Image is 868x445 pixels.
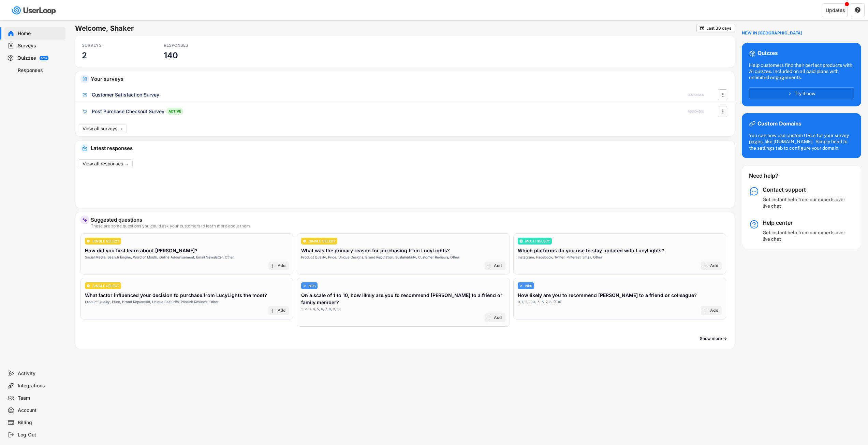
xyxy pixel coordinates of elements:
[855,7,860,13] text: 
[18,370,63,377] div: Activity
[18,67,63,74] div: Responses
[795,91,815,96] span: Try it now
[85,299,219,305] div: Product Quality, Price, Brand Reputation, Unique Features, Positive Reviews, Other
[17,55,36,61] div: Quizzes
[710,308,718,313] div: Add
[763,229,848,242] div: Get instant help from our experts over live chat
[278,308,286,313] div: Add
[91,76,730,81] div: Your surveys
[278,263,286,269] div: Add
[763,186,848,193] div: Contact support
[749,87,854,99] button: Try it now
[710,263,718,269] div: Add
[82,43,143,48] div: SURVEYS
[722,91,723,98] text: 
[749,62,854,81] div: Help customers find their perfect products with AI quizzes. Included on all paid plans with unlim...
[519,284,523,287] img: AdjustIcon.svg
[719,90,726,100] button: 
[85,255,234,260] div: Social Media, Search Engine, Word of Mouth, Online Advertisement, Email Newsletter, Other
[301,292,505,306] div: On a scale of 1 to 10, how likely are you to recommend [PERSON_NAME] to a friend or family member?
[518,292,697,299] div: How likely are you to recommend [PERSON_NAME] to a friend or colleague?
[700,26,705,31] button: 
[519,239,523,243] img: ListMajor.svg
[749,132,854,151] div: You can now use custom URLs for your survey pages, like [DOMAIN_NAME]. Simply head to the setting...
[518,299,561,305] div: 0, 1, 2, 3, 4, 5, 6, 7, 8, 9, 10
[18,383,63,389] div: Integrations
[742,31,802,36] div: NEW IN [GEOGRAPHIC_DATA]
[92,284,119,287] div: SINGLE SELECT
[301,255,459,260] div: Product Quality, Price, Unique Designs, Brand Reputation, Sustainability, Customer Reviews, Other
[722,108,723,115] text: 
[79,124,127,133] button: View all surveys →
[303,239,306,243] img: CircleTickMinorWhite.svg
[855,7,861,13] button: 
[303,284,306,287] img: AdjustIcon.svg
[91,146,730,151] div: Latest responses
[82,50,87,61] h3: 2
[763,219,848,226] div: Help center
[91,217,730,222] div: Suggested questions
[309,239,336,243] div: SINGLE SELECT
[525,284,532,287] div: NPS
[18,432,63,438] div: Log Out
[79,159,133,168] button: View all responses →
[164,43,225,48] div: RESPONSES
[697,333,730,344] button: Show more →
[18,419,63,426] div: Billing
[688,110,704,114] div: RESPONSES
[719,106,726,117] button: 
[757,120,801,128] div: Custom Domains
[41,57,47,59] div: BETA
[85,292,267,299] div: What factor influenced your decision to purchase from LucyLights the most?
[164,50,178,61] h3: 140
[92,91,159,98] div: Customer Satisfaction Survey
[85,247,197,254] div: How did you first learn about [PERSON_NAME]?
[749,172,796,179] div: Need help?
[757,50,778,57] div: Quizzes
[518,255,602,260] div: Instagram, Facebook, Twitter, Pinterest, Email, Other
[301,247,450,254] div: What was the primary reason for purchasing from LucyLights?
[494,263,502,269] div: Add
[518,247,664,254] div: Which platforms do you use to stay updated with LucyLights?
[494,315,502,321] div: Add
[91,224,730,228] div: These are some questions you could ask your customers to learn more about them
[826,8,845,13] div: Updates
[92,239,119,243] div: SINGLE SELECT
[309,284,316,287] div: NPS
[706,26,731,30] div: Last 30 days
[82,217,87,222] img: MagicMajor%20%28Purple%29.svg
[92,108,164,115] div: Post Purchase Checkout Survey
[700,26,704,31] text: 
[18,395,63,401] div: Team
[166,108,183,115] div: ACTIVE
[525,239,550,243] div: MULTI SELECT
[18,30,63,37] div: Home
[87,239,90,243] img: CircleTickMinorWhite.svg
[75,24,696,33] h6: Welcome, Shaker
[82,146,87,151] img: IncomingMajor.svg
[10,3,58,17] img: userloop-logo-01.svg
[18,407,63,414] div: Account
[301,307,340,312] div: 1, 2, 3, 4, 5, 6, 7, 8, 9, 10
[688,93,704,97] div: RESPONSES
[87,284,90,287] img: CircleTickMinorWhite.svg
[18,43,63,49] div: Surveys
[763,196,848,209] div: Get instant help from our experts over live chat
